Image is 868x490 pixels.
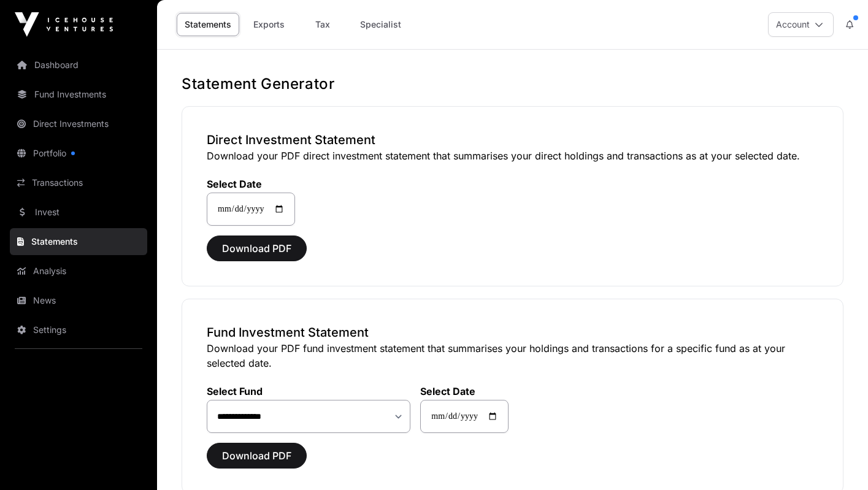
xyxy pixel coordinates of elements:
iframe: Chat Widget [807,431,868,490]
a: Invest [10,199,147,226]
a: Dashboard [10,52,147,78]
a: Analysis [10,258,147,285]
a: Portfolio [10,140,147,167]
label: Select Date [420,385,509,397]
a: Exports [244,13,293,36]
h3: Direct Investment Statement [207,131,818,148]
span: Download PDF [222,448,291,463]
img: Icehouse Ventures Logo [15,12,113,37]
a: Download PDF [207,248,307,260]
a: Statements [177,13,239,36]
label: Select Fund [207,385,410,397]
a: Direct Investments [10,110,147,137]
a: Fund Investments [10,81,147,108]
p: Download your PDF fund investment statement that summarises your holdings and transactions for a ... [207,341,818,370]
a: Specialist [352,13,409,36]
a: Download PDF [207,455,307,467]
label: Select Date [207,178,295,190]
button: Account [768,12,834,37]
a: Settings [10,316,147,343]
a: Transactions [10,169,147,196]
h3: Fund Investment Statement [207,324,818,341]
a: News [10,287,147,314]
button: Download PDF [207,235,307,261]
a: Statements [10,228,147,255]
span: Download PDF [222,241,291,256]
button: Download PDF [207,443,307,469]
a: Tax [298,13,347,36]
h1: Statement Generator [182,74,843,94]
p: Download your PDF direct investment statement that summarises your direct holdings and transactio... [207,148,818,163]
